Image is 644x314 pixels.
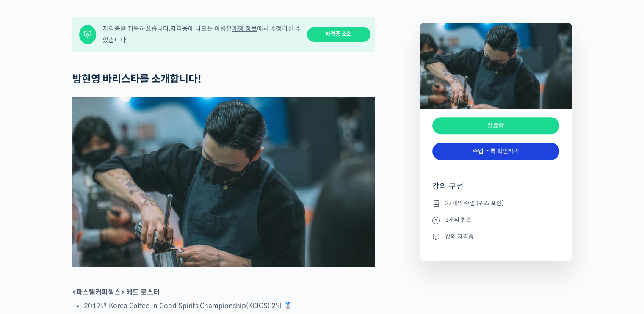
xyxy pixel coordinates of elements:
[232,25,257,33] a: 계정 정보
[109,244,163,265] a: 설정
[307,27,370,42] a: 자격증 조회
[72,73,375,85] h2: !
[56,244,109,265] a: 대화
[84,300,375,311] li: 2017년 Korea Coffee In Good Spirits Championship(KCIGS) 2위 🥈
[102,23,301,46] div: 자격증을 취득하셨습니다. 자격증에 나오는 이름은 에서 수정하실 수 있습니다.
[432,181,559,198] h4: 강의 구성
[72,73,198,85] strong: 방현영 바리스타를 소개합니다
[27,256,32,263] span: 홈
[131,256,141,263] span: 설정
[432,117,559,135] div: 완료함
[72,288,160,297] strong: <파스텔커피웍스> 헤드 로스터
[432,231,559,242] li: 강의 자격증
[77,257,88,264] span: 대화
[432,198,559,208] li: 27개의 수업 (퀴즈 포함)
[432,215,559,225] li: 1개의 퀴즈
[3,244,56,265] a: 홈
[432,143,559,160] a: 수업 목록 확인하기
